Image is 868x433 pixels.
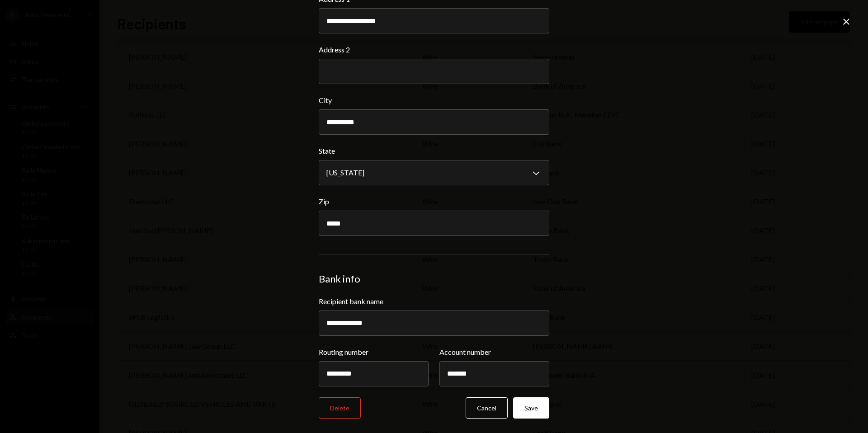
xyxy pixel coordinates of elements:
[466,397,508,419] button: Cancel
[439,347,549,358] label: Account number
[513,397,549,419] button: Save
[319,296,549,307] label: Recipient bank name
[319,196,549,207] label: Zip
[319,160,549,185] button: State
[319,347,429,358] label: Routing number
[319,44,549,55] label: Address 2
[319,273,549,285] div: Bank info
[319,397,361,419] button: Delete
[319,95,549,106] label: City
[319,146,549,156] label: State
